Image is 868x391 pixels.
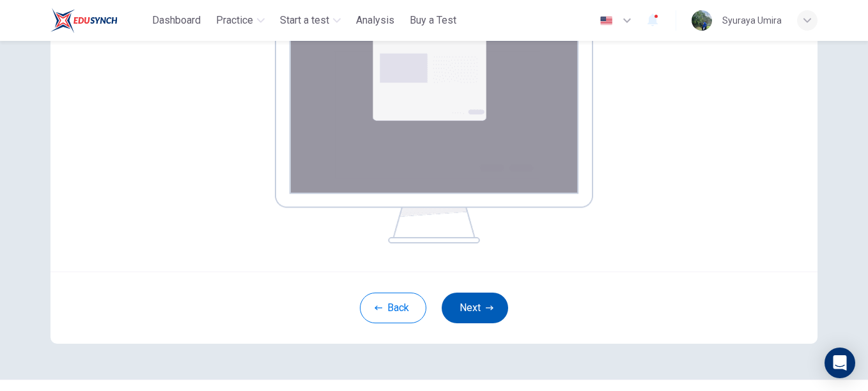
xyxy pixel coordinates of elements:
button: Analysis [351,9,399,32]
img: ELTC logo [50,8,118,33]
img: en [598,16,614,26]
span: Dashboard [152,13,201,28]
div: Syuraya Umira [722,13,782,28]
button: Next [442,293,508,323]
img: screen share example [275,12,593,243]
div: Open Intercom Messenger [825,348,855,378]
span: Practice [216,13,253,28]
button: Practice [211,9,270,32]
a: ELTC logo [50,8,147,33]
span: Analysis [356,13,394,28]
button: Buy a Test [405,9,461,32]
span: Start a test [280,13,329,28]
button: Dashboard [147,9,206,32]
img: Profile picture [692,10,712,31]
button: Back [360,293,426,323]
span: Buy a Test [410,13,456,28]
button: Start a test [275,9,346,32]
